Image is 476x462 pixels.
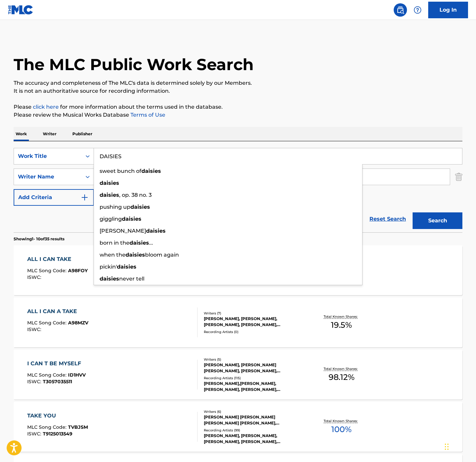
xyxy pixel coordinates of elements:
div: [PERSON_NAME], [PERSON_NAME] [PERSON_NAME], [PERSON_NAME], [PERSON_NAME] [PERSON_NAME], [PERSON_N... [204,362,304,374]
span: when the [100,252,125,258]
p: Showing 1 - 10 of 35 results [14,236,64,242]
a: click here [33,104,59,110]
span: T9125013549 [43,431,72,437]
span: giggling [100,216,122,222]
img: Delete Criterion [455,169,462,185]
span: MLC Song Code : [27,268,68,274]
div: Writers ( 6 ) [204,409,304,414]
div: I CAN T BE MYSELF [27,360,86,368]
p: Total Known Shares: [324,418,359,423]
strong: daisies [141,168,161,174]
span: A98MZV [68,320,88,326]
p: It is not an authoritative source for recording information. [14,87,462,95]
span: 19.5 % [331,319,352,331]
button: Search [413,212,462,229]
div: TAKE YOU [27,412,88,420]
span: born in the [100,240,129,246]
p: Please for more information about the terms used in the database. [14,103,462,111]
span: ID1HVV [68,372,86,378]
span: , op. 38 no. 3 [119,192,152,198]
img: MLC Logo [8,5,34,15]
h1: The MLC Public Work Search [14,55,254,74]
div: Recording Artists ( 0 ) [204,329,304,334]
span: sweet bunch of [100,168,141,174]
p: Total Known Shares: [324,366,359,371]
img: 9d2ae6d4665cec9f34b9.svg [81,193,89,201]
div: Writers ( 7 ) [204,311,304,316]
div: Writers ( 5 ) [204,357,304,362]
iframe: Chat Widget [443,430,476,462]
span: [PERSON_NAME] [100,228,146,234]
a: Log In [428,2,468,18]
div: [PERSON_NAME] [PERSON_NAME] [PERSON_NAME] [PERSON_NAME], [PERSON_NAME], [PERSON_NAME] [PERSON_NAM... [204,414,304,426]
div: [PERSON_NAME], [PERSON_NAME], [PERSON_NAME], [PERSON_NAME], [PERSON_NAME], [PERSON_NAME] [PERSON_... [204,316,304,328]
strong: daisies [100,276,119,282]
div: Recording Artists ( 115 ) [204,376,304,381]
strong: daisies [146,228,166,234]
strong: daisies [125,252,145,258]
strong: daisies [122,216,141,222]
span: ISWC : [27,274,43,280]
strong: daisies [129,240,149,246]
span: MLC Song Code : [27,424,68,430]
img: search [396,6,404,14]
span: 100 % [331,423,352,435]
span: pickin' [100,264,117,270]
a: TAKE YOUMLC Song Code:TVBJSMISWC:T9125013549Writers (6)[PERSON_NAME] [PERSON_NAME] [PERSON_NAME] ... [14,402,462,452]
strong: daisies [130,204,150,210]
div: [PERSON_NAME], [PERSON_NAME], [PERSON_NAME], [PERSON_NAME], [PERSON_NAME], [PERSON_NAME], [PERSON... [204,433,304,445]
strong: daisies [117,264,136,270]
p: Publisher [70,127,94,141]
span: T3057035511 [43,379,72,385]
span: A98FOY [68,268,88,274]
p: Work [14,127,29,141]
span: ISWC : [27,379,43,385]
strong: daisies [100,192,119,198]
a: Reset Search [366,212,409,226]
a: ALL I CAN TAKEMLC Song Code:A98FOYISWC:Writers (7)[PERSON_NAME], [PERSON_NAME] [PERSON_NAME], [PE... [14,245,462,295]
span: bloom again [145,252,179,258]
img: help [414,6,422,14]
div: Help [411,3,424,17]
button: Add Criteria [14,189,94,206]
a: ALL I CAN A TAKEMLC Song Code:A98MZVISWC:Writers (7)[PERSON_NAME], [PERSON_NAME], [PERSON_NAME], ... [14,297,462,347]
span: ISWC : [27,326,43,332]
a: Terms of Use [129,112,165,118]
div: ALL I CAN A TAKE [27,307,88,315]
span: 98.12 % [329,371,355,383]
strong: daisies [100,180,119,186]
div: Work Title [18,152,78,160]
div: [PERSON_NAME],[PERSON_NAME], [PERSON_NAME], [PERSON_NAME],[PERSON_NAME], [PERSON_NAME], [PERSON_N... [204,381,304,393]
div: Recording Artists ( 99 ) [204,428,304,433]
a: I CAN T BE MYSELFMLC Song Code:ID1HVVISWC:T3057035511Writers (5)[PERSON_NAME], [PERSON_NAME] [PER... [14,350,462,400]
span: TVBJSM [68,424,88,430]
div: Writer Name [18,173,78,181]
span: ... [149,240,153,246]
span: pushing up [100,204,130,210]
p: Total Known Shares: [324,314,359,319]
span: never tell [119,276,144,282]
form: Search Form [14,148,462,232]
p: The accuracy and completeness of The MLC's data is determined solely by our Members. [14,79,462,87]
div: ALL I CAN TAKE [27,255,88,263]
span: ISWC : [27,431,43,437]
a: Public Search [394,3,407,17]
p: Please review the Musical Works Database [14,111,462,119]
span: MLC Song Code : [27,372,68,378]
div: Drag [445,437,449,457]
span: MLC Song Code : [27,320,68,326]
p: Writer [41,127,58,141]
